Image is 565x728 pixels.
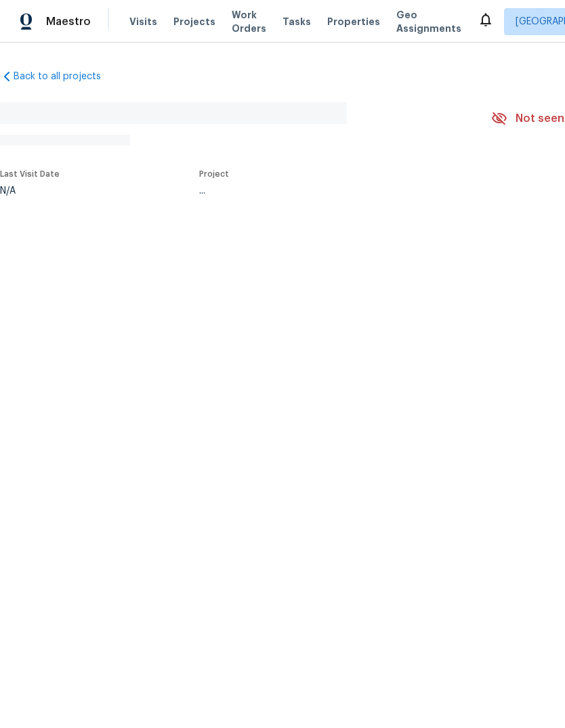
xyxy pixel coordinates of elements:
[282,17,311,26] span: Tasks
[327,15,380,28] span: Properties
[46,15,91,28] span: Maestro
[232,8,266,35] span: Work Orders
[129,15,157,28] span: Visits
[396,8,461,35] span: Geo Assignments
[199,186,459,196] div: ...
[173,15,215,28] span: Projects
[199,170,229,178] span: Project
